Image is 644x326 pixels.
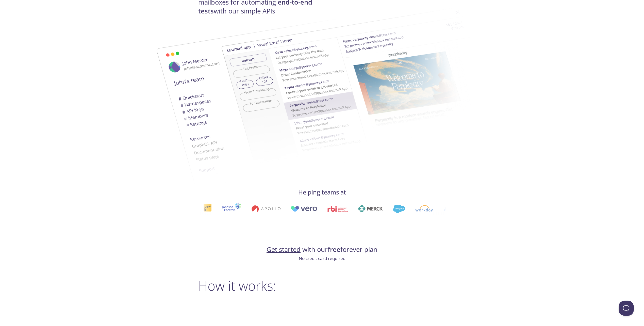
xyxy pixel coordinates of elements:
[137,16,411,188] img: testmail-email-viewer
[198,188,446,196] h4: Helping teams at
[320,206,341,212] img: rbi
[408,205,426,212] img: workday
[198,245,446,254] h4: with our forever plan
[267,245,301,254] a: Get started
[198,278,446,293] h2: How it works:
[244,205,273,212] img: apollo
[283,206,310,212] img: vero
[214,203,234,215] img: johnsoncontrols
[198,255,446,262] p: No credit card required
[619,301,634,316] iframe: Help Scout Beacon - Open
[328,245,340,254] strong: free
[385,205,398,213] img: salesforce
[351,205,375,212] img: merck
